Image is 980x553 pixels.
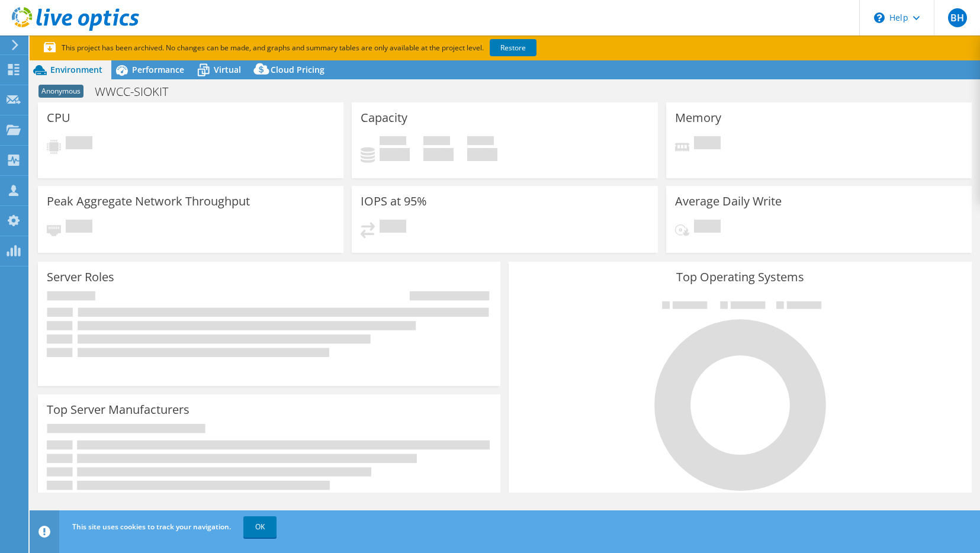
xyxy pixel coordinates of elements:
span: Anonymous [38,85,83,98]
h3: Capacity [361,111,407,124]
h3: Memory [675,111,721,124]
h4: 0 GiB [423,148,454,161]
span: BH [948,8,967,27]
span: Free [423,136,450,148]
span: Pending [66,136,92,152]
span: Performance [132,64,184,75]
span: Used [380,136,406,148]
h4: 0 GiB [467,148,497,161]
h3: Server Roles [47,271,114,284]
h4: 0 GiB [380,148,410,161]
span: Environment [50,64,102,75]
h3: Top Operating Systems [518,271,962,284]
h3: Peak Aggregate Network Throughput [47,195,250,208]
svg: \n [874,12,885,23]
h3: Average Daily Write [675,195,782,208]
span: Total [467,136,494,148]
span: This site uses cookies to track your navigation. [72,522,231,532]
span: Pending [694,220,721,236]
span: Pending [66,220,92,236]
span: Pending [694,136,721,152]
span: Pending [380,220,406,236]
h3: CPU [47,111,70,124]
h3: Top Server Manufacturers [47,403,189,416]
span: Cloud Pricing [271,64,324,75]
span: Virtual [214,64,241,75]
h3: IOPS at 95% [361,195,427,208]
a: Restore [490,39,536,56]
p: This project has been archived. No changes can be made, and graphs and summary tables are only av... [44,41,624,54]
h1: WWCC-SIOKIT [89,85,187,98]
a: OK [243,516,277,538]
